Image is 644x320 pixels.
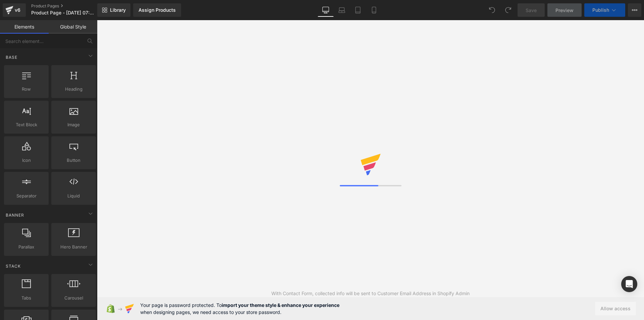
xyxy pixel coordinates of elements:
[5,263,21,269] span: Stack
[97,3,130,17] a: New Library
[31,10,96,15] span: Product Page - [DATE] 07:11:45
[53,86,94,93] span: Heading
[53,157,94,164] span: Button
[366,3,382,17] a: Mobile
[547,3,582,17] a: Preview
[5,212,25,218] span: Banner
[6,192,47,199] span: Separator
[49,20,97,34] a: Global Style
[350,3,366,17] a: Tablet
[334,3,350,17] a: Laptop
[53,121,94,128] span: Image
[555,7,574,14] span: Preview
[31,3,108,9] a: Product Pages
[584,3,625,17] button: Publish
[501,3,515,17] button: Redo
[6,243,47,250] span: Parallax
[5,54,18,60] span: Base
[53,192,94,199] span: Liquid
[53,243,94,250] span: Hero Banner
[526,7,537,14] span: Save
[139,7,176,13] div: Assign Products
[318,3,334,17] a: Desktop
[110,7,126,13] span: Library
[621,276,637,292] div: Open Intercom Messenger
[592,7,609,13] span: Publish
[222,302,339,308] strong: import your theme style & enhance your experience
[6,294,47,302] span: Tabs
[3,3,26,17] a: v6
[6,86,47,93] span: Row
[13,6,22,14] div: v6
[485,3,499,17] button: Undo
[140,302,339,316] span: Your page is password protected. To when designing pages, we need access to your store password.
[6,121,47,128] span: Text Block
[595,302,636,315] button: Allow access
[271,290,470,297] div: With Contact Form, collected info will be sent to Customer Email Address in Shopify Admin
[628,3,641,17] button: More
[53,294,94,302] span: Carousel
[6,157,47,164] span: Icon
